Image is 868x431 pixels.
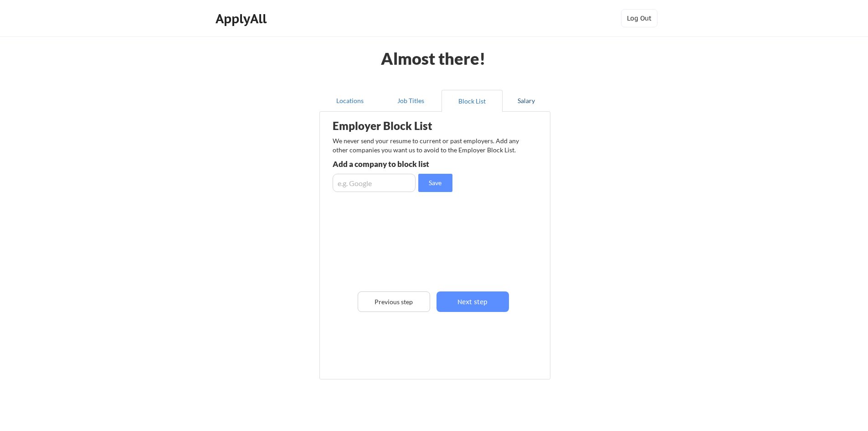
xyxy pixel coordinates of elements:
button: Save [418,174,452,192]
button: Previous step [358,291,430,312]
div: ApplyAll [216,11,269,26]
button: Locations [319,90,380,112]
div: Add a company to block list [333,160,466,168]
div: Almost there! [370,50,497,67]
div: Employer Block List [333,120,476,131]
div: We never send your resume to current or past employers. Add any other companies you want us to av... [333,136,524,154]
button: Salary [503,90,550,112]
button: Job Titles [380,90,442,112]
button: Block List [442,90,503,112]
button: Next step [437,291,509,312]
input: e.g. Google [333,174,416,192]
button: Log Out [621,9,657,27]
